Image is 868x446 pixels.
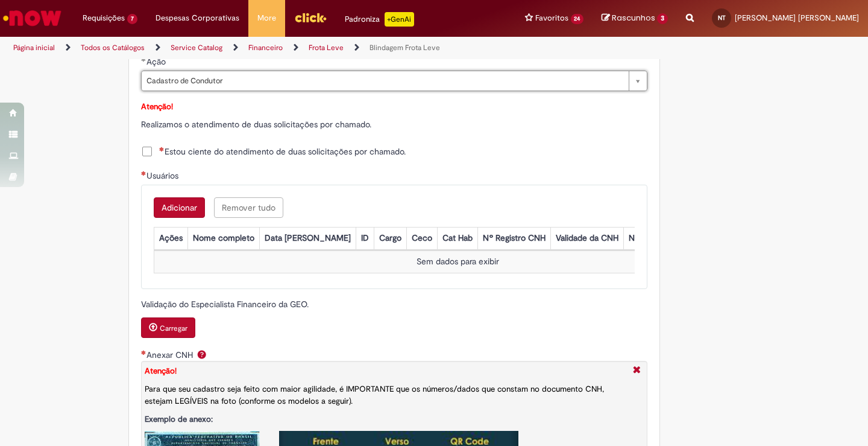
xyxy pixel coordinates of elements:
[259,227,356,249] th: Data [PERSON_NAME]
[141,317,195,338] button: Carregar anexo de Validação do Especialista Financeiro da GEO.
[145,384,604,406] span: Para que seu cadastro seja feito com maior agilidade, é IMPORTANTE que os números/dados que const...
[195,349,209,359] span: Ajuda para Anexar CNH
[370,43,440,53] a: Blindagem Frota Leve
[718,14,726,22] span: NT
[248,43,283,53] a: Financeiro
[159,147,165,151] span: Necessários
[1,6,63,30] img: ServiceNow
[294,8,327,27] img: click_logo_yellow_360x200.png
[141,57,146,62] span: Obrigatório Preenchido
[550,227,623,249] th: Validade da CNH
[160,323,187,333] small: Carregar
[81,43,145,53] a: Todos os Catálogos
[257,12,276,24] span: More
[385,12,414,27] p: +GenAi
[145,366,177,376] strong: Atenção!
[187,227,259,249] th: Nome completo
[159,145,406,158] span: Estou ciente do atendimento de duas solicitações por chamado.
[146,170,181,181] span: Usuários
[356,227,374,249] th: ID
[171,43,222,53] a: Service Catalog
[374,227,406,249] th: Cargo
[154,250,761,273] td: Sem dados para exibir
[623,227,674,249] th: Nº de CPF
[735,13,859,23] span: [PERSON_NAME] [PERSON_NAME]
[145,414,213,424] strong: Exemplo de anexo:
[571,14,584,24] span: 24
[612,12,655,24] span: Rascunhos
[83,12,125,24] span: Requisições
[657,13,668,24] span: 3
[127,14,137,24] span: 7
[13,43,55,53] a: Página inicial
[602,13,668,24] a: Rascunhos
[437,227,477,249] th: Cat Hab
[309,43,344,53] a: Frota Leve
[141,101,173,112] strong: Atenção!
[406,227,437,249] th: Ceco
[141,171,146,176] span: Necessários
[146,349,195,360] span: Anexar CNH
[345,12,414,27] div: Padroniza
[477,227,550,249] th: Nº Registro CNH
[141,350,146,355] span: Necessários
[141,299,311,310] span: Validação do Especialista Financeiro da GEO.
[156,12,239,24] span: Despesas Corporativas
[154,197,205,218] button: Add a row for Usuários
[141,118,647,130] p: Realizamos o atendimento de duas solicitações por chamado.
[9,37,570,59] ul: Trilhas de página
[535,12,568,24] span: Favoritos
[154,227,187,249] th: Ações
[146,56,168,67] span: Ação
[146,71,623,91] span: Cadastro de Condutor
[630,365,644,377] i: Fechar More information Por question_anexar_cnh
